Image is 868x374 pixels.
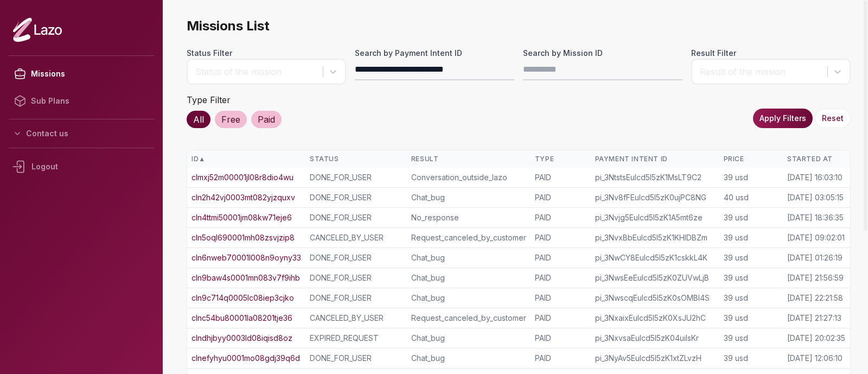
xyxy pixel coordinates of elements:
[192,212,292,223] a: cln4ttmi50001jm08kw71eje6
[815,109,851,128] button: Reset
[411,172,526,183] div: Conversation_outside_lazo
[192,313,292,324] a: clnc54bu80001la08201tje36
[411,232,526,243] div: Request_canceled_by_customer
[192,192,295,203] a: cln2h42vj0003mt082yjzquxv
[215,111,247,128] div: Free
[535,333,586,344] div: PAID
[787,252,843,263] div: [DATE] 01:26:19
[535,293,586,303] div: PAID
[355,48,514,59] label: Search by Payment Intent ID
[192,272,300,283] a: cln9baw4s0001mn083v7f9ihb
[192,353,300,364] a: clnefyhyu0001mo08gdj39q6d
[535,313,586,324] div: PAID
[787,192,844,203] div: [DATE] 03:05:15
[192,333,292,344] a: clndhjbyy0003ld08iqisd8oz
[411,272,526,283] div: Chat_bug
[724,333,778,344] div: 39 usd
[411,192,526,203] div: Chat_bug
[724,252,778,263] div: 39 usd
[691,48,851,59] label: Result Filter
[310,333,403,344] div: EXPIRED_REQUEST
[535,192,586,203] div: PAID
[595,333,715,344] div: pi_3NxvsaEulcd5I5zK04uiIsKr
[535,353,586,364] div: PAID
[787,353,843,364] div: [DATE] 12:06:10
[411,313,526,324] div: Request_canceled_by_customer
[724,212,778,223] div: 39 usd
[700,65,822,78] div: Result of the mission
[595,172,715,183] div: pi_3NtstsEulcd5I5zK1MsLT9C2
[199,155,205,163] span: ▲
[595,212,715,223] div: pi_3Nvjg5Eulcd5I5zK1A5mt6ze
[724,353,778,364] div: 39 usd
[310,272,403,283] div: DONE_FOR_USER
[595,232,715,243] div: pi_3NvxBbEulcd5I5zK1KHIDBZm
[411,212,526,223] div: No_response
[187,94,231,105] label: Type Filter
[724,172,778,183] div: 39 usd
[251,111,282,128] div: Paid
[535,155,586,163] div: Type
[9,124,154,143] button: Contact us
[9,153,154,181] div: Logout
[187,111,210,128] div: All
[535,172,586,183] div: PAID
[192,155,301,163] div: ID
[192,232,295,243] a: cln5oql690001mh08zsvjzip8
[724,313,778,324] div: 39 usd
[192,252,301,263] a: cln6nweb70001l008n9oyny33
[787,212,844,223] div: [DATE] 18:36:35
[310,313,403,324] div: CANCELED_BY_USER
[310,172,403,183] div: DONE_FOR_USER
[595,252,715,263] div: pi_3NwCY8Eulcd5I5zK1cskkL4K
[9,87,154,115] a: Sub Plans
[310,353,403,364] div: DONE_FOR_USER
[787,155,846,163] div: Started At
[787,293,843,303] div: [DATE] 22:21:58
[787,333,845,344] div: [DATE] 20:02:35
[310,232,403,243] div: CANCELED_BY_USER
[595,155,715,163] div: Payment Intent ID
[753,109,813,128] button: Apply Filters
[787,232,845,243] div: [DATE] 09:02:01
[724,155,778,163] div: Price
[187,48,346,59] label: Status Filter
[787,272,844,283] div: [DATE] 21:56:59
[535,232,586,243] div: PAID
[187,17,851,35] span: Missions List
[595,272,715,283] div: pi_3NwsEeEulcd5I5zK0ZUVwLjB
[595,293,715,303] div: pi_3NwscqEulcd5I5zK0sOMBI4S
[411,293,526,303] div: Chat_bug
[595,192,715,203] div: pi_3Nv8fFEulcd5I5zK0ujPC8NG
[411,155,526,163] div: Result
[535,272,586,283] div: PAID
[195,65,317,78] div: Status of the mission
[9,60,154,87] a: Missions
[787,313,841,324] div: [DATE] 21:27:13
[787,172,843,183] div: [DATE] 16:03:10
[535,212,586,223] div: PAID
[310,252,403,263] div: DONE_FOR_USER
[724,272,778,283] div: 39 usd
[310,192,403,203] div: DONE_FOR_USER
[411,333,526,344] div: Chat_bug
[411,252,526,263] div: Chat_bug
[724,232,778,243] div: 39 usd
[310,155,403,163] div: Status
[310,293,403,303] div: DONE_FOR_USER
[310,212,403,223] div: DONE_FOR_USER
[595,313,715,324] div: pi_3NxaixEulcd5I5zK0XsJU2hC
[192,293,294,303] a: cln9c714q0005lc08iep3cjko
[523,48,682,59] label: Search by Mission ID
[724,192,778,203] div: 40 usd
[595,353,715,364] div: pi_3NyAv5Eulcd5I5zK1xtZLvzH
[724,293,778,303] div: 39 usd
[535,252,586,263] div: PAID
[192,172,293,183] a: clmxj52m00001jl08r8dio4wu
[411,353,526,364] div: Chat_bug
